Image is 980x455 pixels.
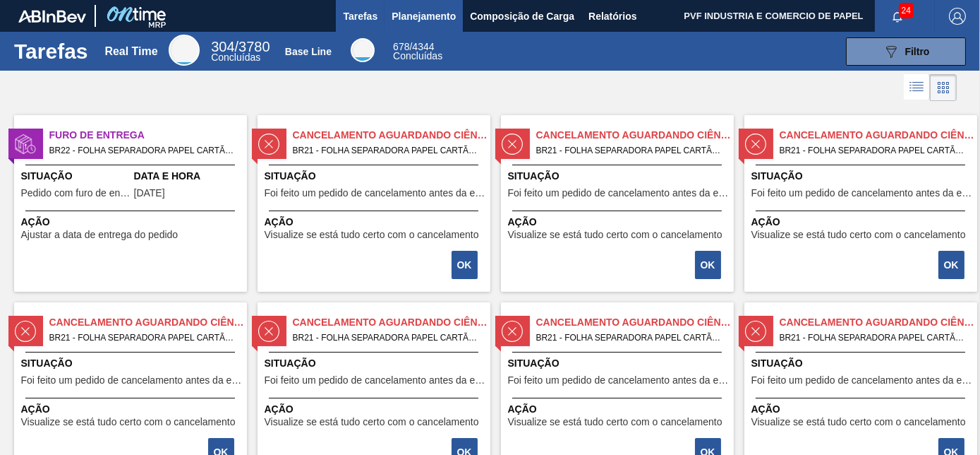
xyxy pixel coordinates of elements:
[393,50,442,61] span: Concluídas
[392,8,456,25] span: Planejamento
[169,35,200,66] div: Real Time
[745,134,766,155] img: status
[265,230,479,240] span: Visualize se está tudo certo com o cancelamento
[21,230,179,240] span: Ajustar a data de entrega do pedido
[21,188,131,199] span: Pedido com furo de entrega
[134,169,243,184] span: Data e Hora
[21,375,243,386] span: Foi feito um pedido de cancelamento antes da etapa de aguardando faturamento
[536,315,734,330] span: Cancelamento aguardando ciência
[846,37,966,66] button: Filtro
[502,134,523,155] img: status
[780,330,966,345] span: BR21 - FOLHA SEPARADORA PAPEL CARTÃO Pedido - 1873715
[508,215,730,230] span: Ação
[536,143,722,158] span: BR21 - FOLHA SEPARADORA PAPEL CARTÃO Pedido - 1873701
[508,230,722,240] span: Visualize se está tudo certo com o cancelamento
[751,402,974,417] span: Ação
[265,417,479,427] span: Visualize se está tudo certo com o cancelamento
[393,41,409,52] span: 678
[949,8,966,25] img: Logout
[285,46,332,57] div: Base Line
[588,8,636,25] span: Relatórios
[780,128,977,143] span: Cancelamento aguardando ciência
[49,128,247,143] span: Furo de Entrega
[502,321,523,342] img: status
[751,230,966,240] span: Visualize se está tudo certo com o cancelamento
[211,39,270,54] span: / 3780
[508,375,730,386] span: Foi feito um pedido de cancelamento antes da etapa de aguardando faturamento
[470,8,574,25] span: Composição de Carga
[875,6,920,26] button: Notificações
[508,402,730,417] span: Ação
[751,215,974,230] span: Ação
[899,3,914,18] span: 24
[745,321,766,342] img: status
[265,356,487,371] span: Situação
[15,134,36,155] img: status
[536,330,722,345] span: BR21 - FOLHA SEPARADORA PAPEL CARTÃO Pedido - 1873714
[930,74,957,101] div: Visão em Cards
[21,417,236,427] span: Visualize se está tudo certo com o cancelamento
[452,251,478,279] button: OK
[904,74,930,101] div: Visão em Lista
[751,356,974,371] span: Situação
[211,39,234,54] span: 304
[508,356,730,371] span: Situação
[49,315,247,330] span: Cancelamento aguardando ciência
[265,188,487,199] span: Foi feito um pedido de cancelamento antes da etapa de aguardando faturamento
[18,10,86,23] img: TNhmsLtSVTkK8tSr43FrP2fwEKptu5GPRR3wAAAABJRU5ErkJggg==
[14,43,88,59] h1: Tarefas
[393,41,434,52] span: / 4344
[21,402,243,417] span: Ação
[751,417,966,427] span: Visualize se está tudo certo com o cancelamento
[258,321,279,342] img: status
[134,188,165,199] span: 14/08/2025,
[751,169,974,184] span: Situação
[265,402,487,417] span: Ação
[351,38,375,62] div: Base Line
[15,321,36,342] img: status
[211,52,260,63] span: Concluídas
[293,330,479,345] span: BR21 - FOLHA SEPARADORA PAPEL CARTÃO Pedido - 1873712
[938,251,964,279] button: OK
[508,417,722,427] span: Visualize se está tudo certo com o cancelamento
[21,169,131,184] span: Situação
[940,249,966,280] div: Completar tarefa: 29751954
[393,42,442,61] div: Base Line
[343,8,377,25] span: Tarefas
[21,215,243,230] span: Ação
[696,249,722,280] div: Completar tarefa: 29751953
[453,249,479,280] div: Completar tarefa: 29751952
[265,375,487,386] span: Foi feito um pedido de cancelamento antes da etapa de aguardando faturamento
[751,188,974,199] span: Foi feito um pedido de cancelamento antes da etapa de aguardando faturamento
[293,143,479,158] span: BR21 - FOLHA SEPARADORA PAPEL CARTÃO Pedido - 1873698
[508,188,730,199] span: Foi feito um pedido de cancelamento antes da etapa de aguardando faturamento
[695,251,721,279] button: OK
[211,41,270,62] div: Real Time
[265,169,487,184] span: Situação
[508,169,730,184] span: Situação
[258,134,279,155] img: status
[21,356,243,371] span: Situação
[536,128,734,143] span: Cancelamento aguardando ciência
[780,315,977,330] span: Cancelamento aguardando ciência
[293,128,490,143] span: Cancelamento aguardando ciência
[751,375,974,386] span: Foi feito um pedido de cancelamento antes da etapa de aguardando faturamento
[49,330,236,345] span: BR21 - FOLHA SEPARADORA PAPEL CARTÃO Pedido - 1873710
[780,143,966,158] span: BR21 - FOLHA SEPARADORA PAPEL CARTÃO Pedido - 1873707
[49,143,236,158] span: BR22 - FOLHA SEPARADORA PAPEL CARTÃO Pedido - 1994481
[293,315,490,330] span: Cancelamento aguardando ciência
[905,46,930,57] span: Filtro
[104,45,157,58] div: Real Time
[265,215,487,230] span: Ação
